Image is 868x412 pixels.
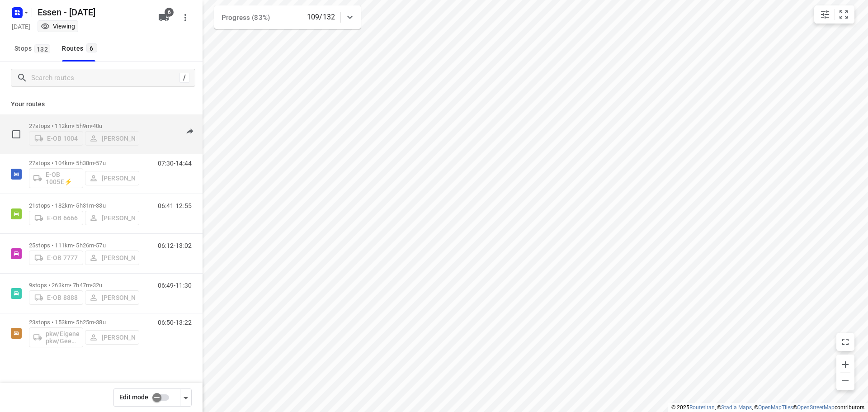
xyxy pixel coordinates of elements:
[29,160,139,166] p: 27 stops • 104km • 5h38m
[93,282,102,289] span: 32u
[307,12,335,23] p: 109/132
[31,71,179,85] input: Search routes
[814,5,854,24] div: small contained button group
[119,393,148,401] span: Edit mode
[179,73,189,83] div: /
[62,43,99,54] div: Routes
[671,404,864,411] li: © 2025 , © , © © contributors
[835,5,853,24] button: Fit zoom
[158,282,192,289] p: 06:49-11:30
[158,242,192,249] p: 06:12-13:02
[222,14,270,22] span: Progress (83%)
[96,160,105,166] span: 57u
[816,5,834,24] button: Map settings
[86,43,97,52] span: 6
[165,8,174,17] span: 6
[94,160,96,166] span: •
[176,9,194,27] button: More
[96,319,105,326] span: 38u
[41,22,75,31] div: You are currently in view mode. To make any changes, go to edit project.
[29,202,139,209] p: 21 stops • 182km • 5h31m
[721,404,752,411] a: Stadia Maps
[155,9,173,27] button: 6
[29,123,139,129] p: 27 stops • 112km • 5h9m
[158,202,192,209] p: 06:41-12:55
[96,242,105,249] span: 57u
[180,392,191,403] div: Driver app settings
[29,282,139,289] p: 9 stops • 263km • 7h47m
[91,123,93,129] span: •
[14,43,53,54] span: Stops
[93,123,102,129] span: 40u
[94,202,96,209] span: •
[29,319,139,326] p: 23 stops • 153km • 5h25m
[797,404,835,411] a: OpenStreetMap
[214,5,361,29] div: Progress (83%)109/132
[758,404,793,411] a: OpenMapTiles
[7,125,25,143] span: Select
[158,160,192,167] p: 07:30-14:44
[94,242,96,249] span: •
[29,242,139,249] p: 25 stops • 111km • 5h26m
[34,44,50,53] span: 132
[91,282,93,289] span: •
[181,123,199,141] button: Send to driver
[158,319,192,326] p: 06:50-13:22
[94,319,96,326] span: •
[11,99,192,109] p: Your routes
[96,202,105,209] span: 33u
[689,404,715,411] a: Routetitan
